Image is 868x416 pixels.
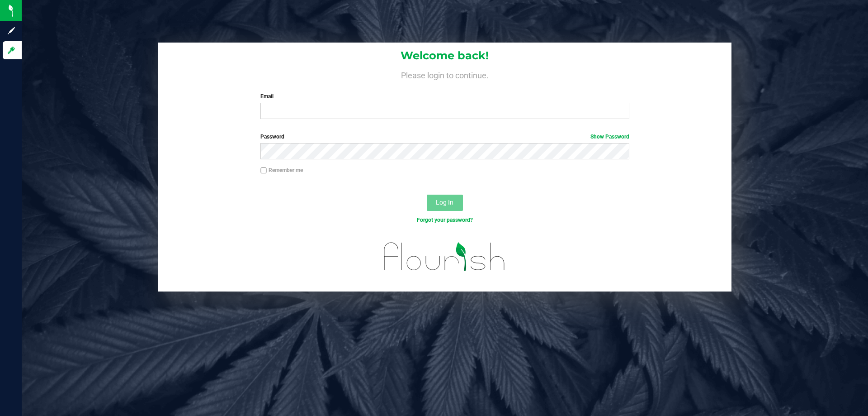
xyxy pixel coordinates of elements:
[260,134,284,140] span: Password
[417,217,473,223] a: Forgot your password?
[436,199,453,206] span: Log In
[7,26,16,35] inline-svg: Sign up
[260,166,303,174] label: Remember me
[158,69,731,80] h4: Please login to continue.
[373,234,516,280] img: flourish_logo.svg
[590,134,629,140] a: Show Password
[427,195,463,211] button: Log In
[7,46,16,55] inline-svg: Log in
[158,50,731,62] h1: Welcome back!
[260,167,267,174] input: Remember me
[260,92,629,100] label: Email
